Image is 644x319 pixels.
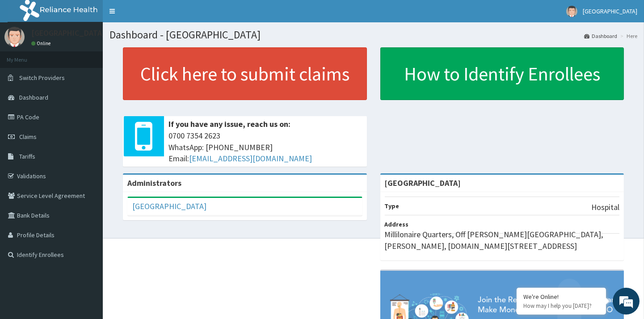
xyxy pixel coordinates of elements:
[127,178,181,188] b: Administrators
[46,50,150,62] div: Chat with us now
[19,74,65,82] span: Switch Providers
[168,119,290,129] b: If you have any issue, reach us on:
[380,47,624,100] a: How to Identify Enrollees
[385,178,461,188] strong: [GEOGRAPHIC_DATA]
[132,201,206,211] a: [GEOGRAPHIC_DATA]
[591,201,619,213] p: Hospital
[19,152,35,160] span: Tariffs
[31,40,53,46] a: Online
[385,220,409,228] b: Address
[618,32,637,40] li: Here
[583,7,637,15] span: [GEOGRAPHIC_DATA]
[584,32,617,40] a: Dashboard
[147,4,168,26] div: Minimize live chat window
[19,93,48,101] span: Dashboard
[52,100,123,190] span: We're online!
[123,47,367,100] a: Click here to submit claims
[385,229,620,252] p: Millilonaire Quarters, Off [PERSON_NAME][GEOGRAPHIC_DATA], [PERSON_NAME], [DOMAIN_NAME][STREET_AD...
[189,153,312,164] a: [EMAIL_ADDRESS][DOMAIN_NAME]
[31,29,105,37] p: [GEOGRAPHIC_DATA]
[17,45,36,67] img: d_794563401_company_1708531726252_794563401
[109,29,637,41] h1: Dashboard - [GEOGRAPHIC_DATA]
[523,302,599,310] p: How may I help you today?
[4,219,170,250] textarea: Type your message and hit 'Enter'
[566,6,577,17] img: User Image
[4,27,25,47] img: User Image
[168,130,362,164] span: 0700 7354 2623 WhatsApp: [PHONE_NUMBER] Email:
[523,293,599,301] div: We're Online!
[385,202,400,210] b: Type
[19,133,37,141] span: Claims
